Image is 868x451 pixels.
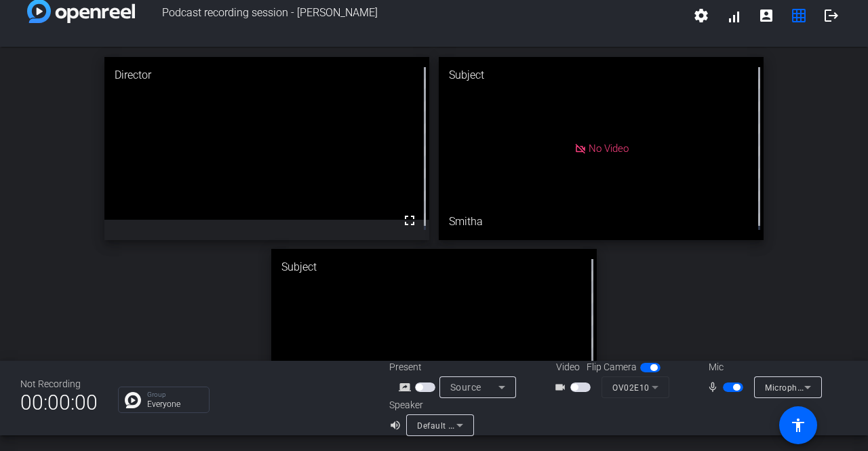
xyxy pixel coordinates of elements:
[389,398,471,412] div: Speaker
[693,7,709,24] mat-icon: settings
[707,379,723,395] mat-icon: mic_none
[401,212,418,229] mat-icon: fullscreen
[389,360,525,374] div: Present
[758,7,774,24] mat-icon: account_box
[439,57,764,94] div: Subject
[399,379,415,395] mat-icon: screen_share_outline
[389,417,406,433] mat-icon: volume_up
[790,417,806,433] mat-icon: accessibility
[20,386,98,419] span: 00:00:00
[147,391,202,398] p: Group
[589,142,629,155] span: No Video
[556,360,580,374] span: Video
[125,392,141,408] img: Chat Icon
[450,382,481,393] span: Source
[147,400,202,408] p: Everyone
[554,379,570,395] mat-icon: videocam_outline
[823,7,840,24] mat-icon: logout
[20,377,98,391] div: Not Recording
[104,57,429,94] div: Director
[587,360,637,374] span: Flip Camera
[791,7,807,24] mat-icon: grid_on
[417,420,564,431] span: Default - Speakers (Realtek(R) Audio)
[695,360,831,374] div: Mic
[271,249,596,286] div: Subject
